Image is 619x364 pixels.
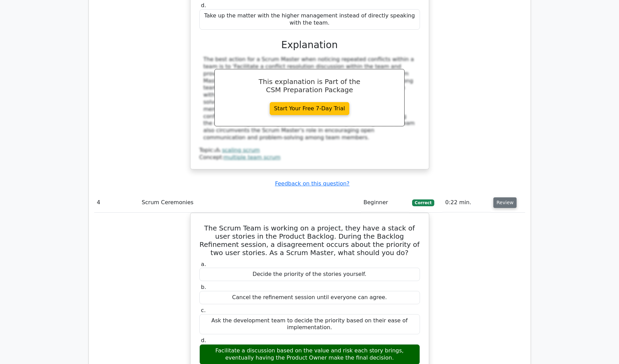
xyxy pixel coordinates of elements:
h3: Explanation [203,39,416,51]
td: 4 [94,193,139,212]
span: b. [201,284,206,290]
td: Beginner [361,193,409,212]
div: The best action for a Scrum Master when noticing repeated conflicts within a team is to 'Facilita... [203,56,416,141]
span: a. [201,261,206,267]
div: Cancel the refinement session until everyone can agree. [199,291,420,304]
div: Topic: [199,147,420,154]
span: d. [201,2,206,9]
td: Scrum Ceremonies [139,193,361,212]
div: Take up the matter with the higher management instead of directly speaking with the team. [199,9,420,30]
span: c. [201,307,206,313]
td: 0:22 min. [442,193,491,212]
button: Review [493,197,517,208]
div: Concept: [199,154,420,161]
h5: The Scrum Team is working on a project, they have a stack of user stories in the Product Backlog.... [199,224,421,257]
a: scaling scrum [222,147,260,153]
a: Feedback on this question? [275,180,349,187]
div: Decide the priority of the stories yourself. [199,268,420,281]
a: Start Your Free 7-Day Trial [270,102,350,115]
a: multiple team scrum [224,154,280,160]
span: d. [201,337,206,344]
div: Ask the development team to decide the priority based on their ease of implementation. [199,314,420,335]
span: Correct [412,199,434,206]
